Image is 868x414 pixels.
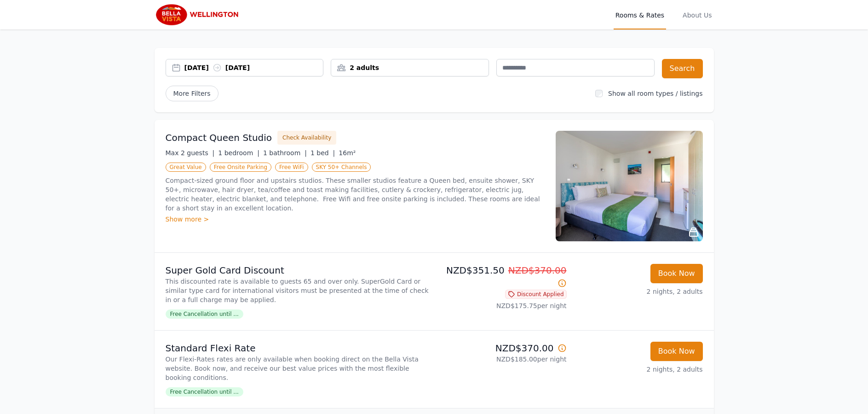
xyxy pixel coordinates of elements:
p: NZD$185.00 per night [438,355,567,364]
p: 2 nights, 2 adults [574,365,703,374]
span: Free Onsite Parking [210,163,271,172]
p: This discounted rate is available to guests 65 and over only. SuperGold Card or similar type card... [166,277,431,304]
p: Our Flexi-Rates rates are only available when booking direct on the Bella Vista website. Book now... [166,355,431,382]
img: Bella Vista Wellington [155,4,243,26]
button: Book Now [650,342,703,361]
p: Compact-sized ground floor and upstairs studios. These smaller studios feature a Queen bed, ensui... [166,176,545,213]
button: Check Availability [277,131,336,145]
span: NZD$370.00 [508,265,567,276]
p: NZD$175.75 per night [438,301,567,310]
p: Super Gold Card Discount [166,264,431,277]
span: 16m² [339,149,356,157]
p: NZD$370.00 [438,342,567,355]
span: Max 2 guests | [166,149,215,157]
span: SKY 50+ Channels [312,163,371,172]
span: Free WiFi [275,163,308,172]
p: NZD$351.50 [438,264,567,290]
label: Show all room types / listings [608,90,702,97]
p: 2 nights, 2 adults [574,287,703,296]
h3: Compact Queen Studio [166,131,272,144]
span: 1 bathroom | [263,149,307,157]
span: More Filters [166,86,218,101]
button: Search [662,59,703,78]
div: Show more > [166,215,545,224]
span: Discount Applied [505,290,567,299]
p: Standard Flexi Rate [166,342,431,355]
span: Free Cancellation until ... [166,309,243,319]
span: 1 bedroom | [218,149,259,157]
span: Great Value [166,163,206,172]
button: Book Now [650,264,703,283]
div: 2 adults [331,63,489,72]
span: 1 bed | [310,149,335,157]
div: [DATE] [DATE] [184,63,323,72]
span: Free Cancellation until ... [166,387,243,397]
